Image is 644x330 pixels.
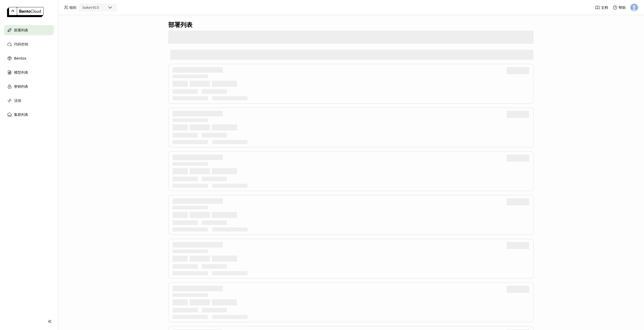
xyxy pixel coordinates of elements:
[14,69,28,75] span: 模型列表
[4,53,54,63] a: Bentos
[100,5,100,10] input: Selected baker915.
[14,98,21,104] span: 活动
[619,5,626,10] span: 帮助
[4,110,54,120] a: 集群列表
[4,81,54,91] a: 密钥列表
[4,67,54,77] a: 模型列表
[83,5,99,10] div: baker915
[14,27,28,33] span: 部署列表
[69,5,76,10] span: 组织
[4,39,54,49] a: 代码空间
[630,4,638,11] img: baker lee
[7,7,44,17] img: logo
[168,21,534,29] div: 部署列表
[613,5,626,10] div: 帮助
[14,83,28,89] span: 密钥列表
[4,96,54,106] a: 活动
[601,5,608,10] span: 文档
[595,5,608,10] a: 文档
[4,25,54,35] a: 部署列表
[14,55,26,61] span: Bentos
[14,112,28,118] span: 集群列表
[14,41,28,47] span: 代码空间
